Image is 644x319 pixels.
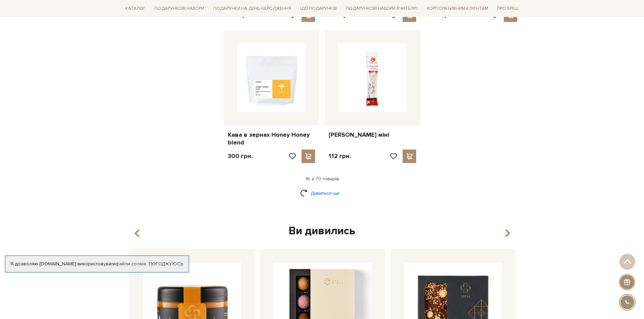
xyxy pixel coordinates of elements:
a: Погоджуюсь [149,261,183,267]
a: Каталог [123,3,148,14]
a: файли cookie [116,261,146,267]
div: Ви дивились [127,224,518,238]
a: Кава в зернах Honey Honey blend [228,131,315,147]
img: Ковбаса Фует міні [338,44,407,112]
p: 112 грн. [329,152,351,160]
a: Дивитися ще [300,187,344,199]
a: Подарунки на День народження [211,3,294,14]
a: Про Spell [494,3,521,14]
img: Кава в зернах Honey Honey blend [237,44,306,112]
div: 16 з 70 товарів [120,176,524,182]
a: [PERSON_NAME] міні [329,131,416,139]
a: Подарункові набори [152,3,207,14]
div: Я дозволяю [DOMAIN_NAME] використовувати [5,261,189,267]
a: Корпоративним клієнтам [424,3,491,14]
p: 300 грн. [228,152,253,160]
a: Ідеї подарунків [297,3,339,14]
a: Подарункові набори Вчителю [343,3,421,14]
